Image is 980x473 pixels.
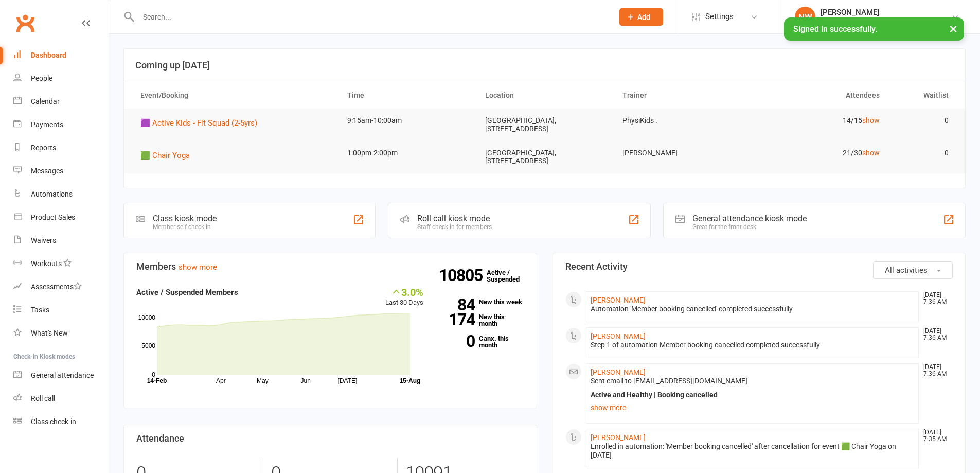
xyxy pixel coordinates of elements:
[889,109,958,133] td: 0
[795,7,815,27] div: NW
[31,417,76,426] div: Class check-in
[31,306,49,314] div: Tasks
[476,82,614,109] th: Location
[862,116,880,125] a: show
[140,149,197,162] button: 🟩 Chair Yoga
[613,141,751,165] td: [PERSON_NAME]
[31,74,52,82] div: People
[13,229,109,252] a: Waivers
[918,292,952,305] time: [DATE] 7:36 AM
[13,67,109,90] a: People
[31,51,66,59] div: Dashboard
[135,10,606,24] input: Search...
[31,259,62,268] div: Workouts
[13,252,109,275] a: Workouts
[31,236,56,244] div: Waivers
[338,141,476,165] td: 1:00pm-2:00pm
[13,206,109,229] a: Product Sales
[31,190,73,198] div: Automations
[12,10,38,36] a: Clubworx
[918,364,952,377] time: [DATE] 7:36 AM
[439,297,475,312] strong: 84
[613,82,751,109] th: Trainer
[439,299,524,305] a: 84New this week
[13,136,109,160] a: Reports
[705,5,734,28] span: Settings
[136,433,524,444] h3: Attendance
[439,312,475,327] strong: 174
[13,113,109,136] a: Payments
[637,13,650,21] span: Add
[13,90,109,113] a: Calendar
[591,341,915,349] div: Step 1 of automation Member booking cancelled completed successfully
[476,109,614,141] td: [GEOGRAPHIC_DATA], [STREET_ADDRESS]
[13,387,109,410] a: Roll call
[918,328,952,341] time: [DATE] 7:36 AM
[862,149,880,157] a: show
[476,141,614,173] td: [GEOGRAPHIC_DATA], [STREET_ADDRESS]
[591,368,646,376] a: [PERSON_NAME]
[591,400,915,415] a: show more
[13,183,109,206] a: Automations
[751,82,889,109] th: Attendees
[889,82,958,109] th: Waitlist
[13,275,109,299] a: Assessments
[136,261,524,272] h3: Members
[885,266,928,275] span: All activities
[31,283,82,291] div: Assessments
[31,371,94,379] div: General attendance
[591,442,915,460] div: Enrolled in automation: 'Member booking cancelled' after cancellation for event 🟩 Chair Yoga on [...
[619,8,663,26] button: Add
[31,97,60,106] div: Calendar
[439,268,487,283] strong: 10805
[13,322,109,345] a: What's New
[131,82,338,109] th: Event/Booking
[13,44,109,67] a: Dashboard
[565,261,953,272] h3: Recent Activity
[13,160,109,183] a: Messages
[692,223,807,231] div: Great for the front desk
[417,214,492,223] div: Roll call kiosk mode
[439,335,524,348] a: 0Canx. this month
[31,120,63,129] div: Payments
[793,24,877,34] span: Signed in successfully.
[591,305,915,313] div: Automation 'Member booking cancelled' completed successfully
[591,332,646,340] a: [PERSON_NAME]
[385,286,423,297] div: 3.0%
[338,109,476,133] td: 9:15am-10:00am
[140,118,257,128] span: 🟪 Active Kids - Fit Squad (2-5yrs)
[918,429,952,443] time: [DATE] 7:35 AM
[591,391,915,399] div: Active and Healthy | Booking cancelled
[873,261,953,279] button: All activities
[338,82,476,109] th: Time
[439,313,524,327] a: 174New this month
[153,223,217,231] div: Member self check-in
[140,151,190,160] span: 🟩 Chair Yoga
[613,109,751,133] td: PhysiKids .
[31,394,55,402] div: Roll call
[889,141,958,165] td: 0
[439,334,475,349] strong: 0
[487,261,532,290] a: 10805Active / Suspended
[591,377,747,385] span: Sent email to [EMAIL_ADDRESS][DOMAIN_NAME]
[153,214,217,223] div: Class kiosk mode
[13,410,109,433] a: Class kiosk mode
[31,213,75,221] div: Product Sales
[821,17,951,26] div: Active and Healthy [GEOGRAPHIC_DATA]
[751,141,889,165] td: 21/30
[944,17,963,40] button: ×
[140,117,264,129] button: 🟪 Active Kids - Fit Squad (2-5yrs)
[31,144,56,152] div: Reports
[385,286,423,308] div: Last 30 Days
[135,60,954,71] h3: Coming up [DATE]
[751,109,889,133] td: 14/15
[692,214,807,223] div: General attendance kiosk mode
[417,223,492,231] div: Staff check-in for members
[136,288,238,297] strong: Active / Suspended Members
[31,329,68,337] div: What's New
[13,299,109,322] a: Tasks
[179,262,217,272] a: show more
[591,433,646,442] a: [PERSON_NAME]
[13,364,109,387] a: General attendance kiosk mode
[31,167,63,175] div: Messages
